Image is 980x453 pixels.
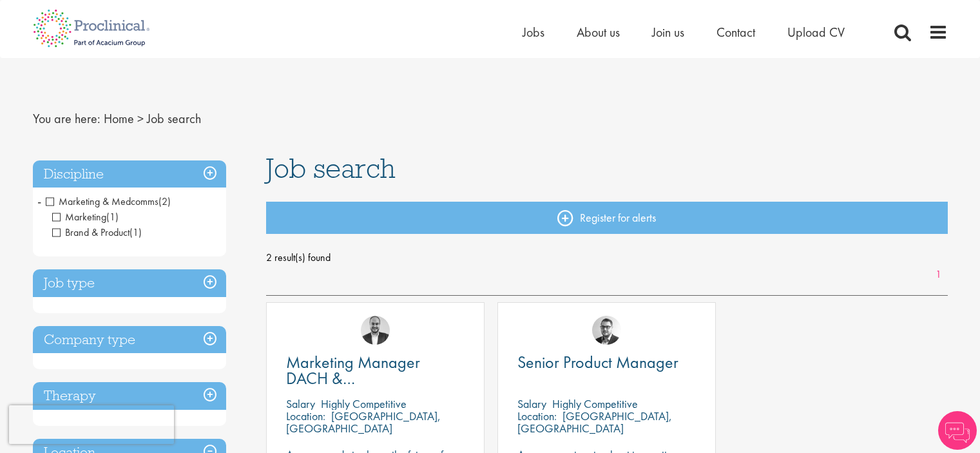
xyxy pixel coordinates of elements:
[787,24,845,41] a: Upload CV
[517,409,557,423] span: Location:
[266,248,948,267] span: 2 result(s) found
[52,210,106,224] span: Marketing
[33,269,226,297] h3: Job type
[592,316,621,345] img: Niklas Kaminski
[286,396,315,411] span: Salary
[517,396,546,411] span: Salary
[517,354,696,371] a: Senior Product Manager
[716,24,755,41] a: Contact
[652,24,684,41] a: Join us
[33,160,226,188] h3: Discipline
[266,202,948,234] a: Register for alerts
[33,110,101,127] span: You are here:
[523,24,544,41] a: Jobs
[929,267,948,282] a: 1
[130,226,142,239] span: (1)
[517,351,678,373] span: Senior Product Manager
[46,195,171,208] span: Marketing & Medcomms
[106,210,119,224] span: (1)
[46,195,159,208] span: Marketing & Medcomms
[159,195,171,208] span: (2)
[52,210,119,224] span: Marketing
[52,226,142,239] span: Brand & Product
[552,396,638,411] p: Highly Competitive
[52,226,130,239] span: Brand & Product
[266,151,396,186] span: Job search
[321,396,407,411] p: Highly Competitive
[577,24,620,41] a: About us
[286,409,441,436] p: [GEOGRAPHIC_DATA], [GEOGRAPHIC_DATA]
[361,316,390,345] img: Aitor Melia
[33,382,226,410] h3: Therapy
[137,110,144,127] span: >
[938,411,977,450] img: Chatbot
[147,110,201,127] span: Job search
[517,409,672,436] p: [GEOGRAPHIC_DATA], [GEOGRAPHIC_DATA]
[33,326,226,354] h3: Company type
[37,191,41,211] span: -
[286,409,325,423] span: Location:
[104,110,134,127] a: breadcrumb link
[286,354,465,387] a: Marketing Manager DACH & [GEOGRAPHIC_DATA]
[286,351,441,405] span: Marketing Manager DACH & [GEOGRAPHIC_DATA]
[9,405,174,444] iframe: reCAPTCHA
